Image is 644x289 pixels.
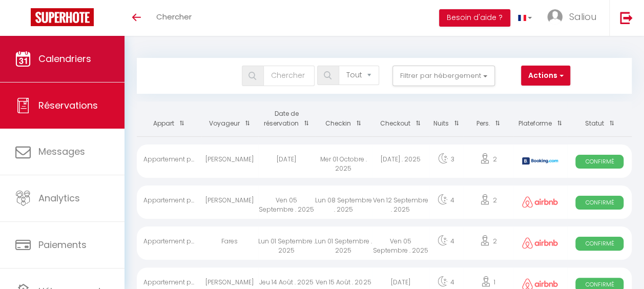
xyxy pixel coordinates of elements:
[429,101,464,136] th: Sort by nights
[8,4,39,35] button: Ouvrir le widget de chat LiveChat
[263,66,315,86] input: Chercher
[547,9,563,25] img: ...
[258,101,315,136] th: Sort by booking date
[567,101,632,136] th: Sort by status
[392,66,495,86] button: Filtrer par hébergement
[372,101,429,136] th: Sort by checkout
[31,8,94,26] img: Super Booking
[201,101,258,136] th: Sort by guest
[38,145,85,158] span: Messages
[513,101,567,136] th: Sort by channel
[38,99,98,112] span: Réservations
[315,101,372,136] th: Sort by checkin
[38,52,91,65] span: Calendriers
[156,11,192,22] span: Chercher
[464,101,513,136] th: Sort by people
[137,101,201,136] th: Sort by rentals
[521,66,570,86] button: Actions
[439,9,510,27] button: Besoin d'aide ?
[600,243,636,281] iframe: Chat
[620,11,633,24] img: logout
[569,10,596,23] span: Saliou
[38,238,87,251] span: Paiements
[38,192,80,204] span: Analytics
